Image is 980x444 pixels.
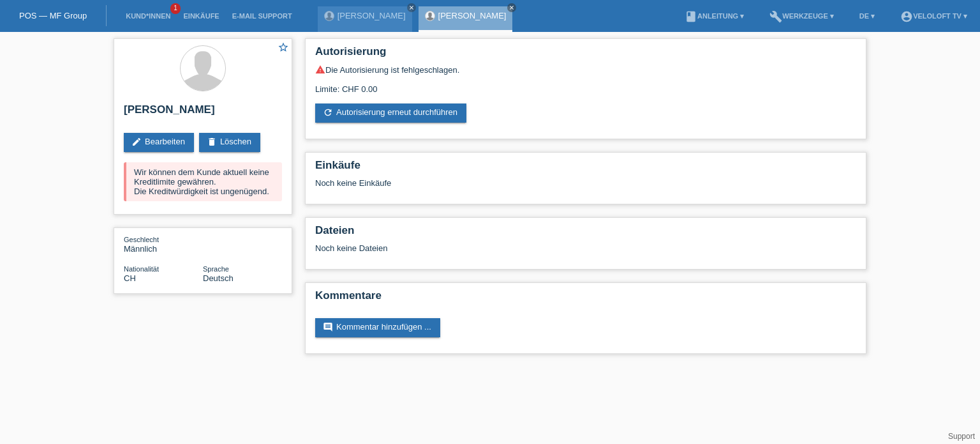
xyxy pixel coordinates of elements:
[203,273,234,283] span: Deutsch
[315,159,856,178] h2: Einkäufe
[207,137,217,147] i: delete
[678,12,750,20] a: bookAnleitung ▾
[438,11,507,20] a: [PERSON_NAME]
[315,75,856,94] div: Limite: CHF 0.00
[900,10,913,23] i: account_circle
[509,4,515,11] i: close
[894,12,974,20] a: account_circleVeloLoft TV ▾
[199,133,260,152] a: deleteLöschen
[323,107,333,118] i: refresh
[124,273,136,283] span: Schweiz
[124,236,159,243] span: Geschlecht
[407,3,416,12] a: close
[124,234,203,254] div: Männlich
[315,178,856,197] div: Noch keine Einkäufe
[323,322,333,332] i: comment
[315,318,440,337] a: commentKommentar hinzufügen ...
[338,11,406,20] a: [PERSON_NAME]
[124,133,194,152] a: editBearbeiten
[278,42,289,53] i: star_border
[315,65,325,75] i: warning
[315,45,856,65] h2: Autorisierung
[124,162,282,201] div: Wir können dem Kunde aktuell keine Kreditlimite gewähren. Die Kreditwürdigkeit ist ungenügend.
[170,3,181,14] span: 1
[315,224,856,243] h2: Dateien
[315,289,856,309] h2: Kommentare
[408,4,415,11] i: close
[948,432,975,441] a: Support
[203,265,229,273] span: Sprache
[119,12,177,20] a: Kund*innen
[315,103,466,123] a: refreshAutorisierung erneut durchführen
[763,12,840,20] a: buildWerkzeuge ▾
[226,12,299,20] a: E-Mail Support
[315,65,856,75] div: Die Autorisierung ist fehlgeschlagen.
[507,3,516,12] a: close
[769,10,782,23] i: build
[131,137,142,147] i: edit
[177,12,225,20] a: Einkäufe
[124,265,159,273] span: Nationalität
[685,10,697,23] i: book
[853,12,881,20] a: DE ▾
[278,42,289,55] a: star_border
[315,243,705,253] div: Noch keine Dateien
[124,103,282,123] h2: [PERSON_NAME]
[19,11,87,20] a: POS — MF Group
